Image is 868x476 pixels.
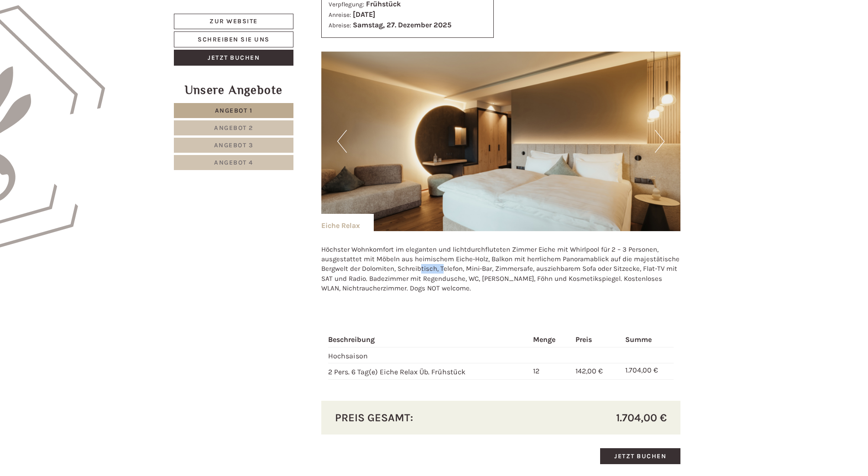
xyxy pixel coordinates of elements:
[328,347,530,363] td: Hochsaison
[328,333,530,347] th: Beschreibung
[655,130,664,153] button: Next
[329,22,351,29] small: Abreise:
[214,159,253,166] span: Angebot 4
[214,124,253,132] span: Angebot 2
[328,363,530,380] td: 2 Pers. 6 Tag(e) Eiche Relax Üb. Frühstück
[572,333,622,347] th: Preis
[622,333,674,347] th: Summe
[600,448,680,464] a: Jetzt buchen
[174,14,293,29] a: Zur Website
[353,10,375,19] b: [DATE]
[174,50,293,66] a: Jetzt buchen
[7,25,153,52] div: Guten Tag, wie können wir Ihnen helfen?
[214,141,254,149] span: Angebot 3
[321,52,681,231] img: image
[353,21,451,29] b: Samstag, 27. Dezember 2025
[328,410,501,425] div: Preis gesamt:
[529,333,572,347] th: Menge
[337,130,347,153] button: Previous
[321,214,374,231] div: Eiche Relax
[215,107,253,114] span: Angebot 1
[529,363,572,380] td: 12
[174,31,293,47] a: Schreiben Sie uns
[14,44,148,51] small: 07:21
[14,26,148,34] div: Hotel B&B Feldmessner
[616,410,667,425] span: 1.704,00 €
[329,11,351,18] small: Anreise:
[622,363,674,380] td: 1.704,00 €
[321,245,681,294] p: Höchster Wohnkomfort im eleganten und lichtdurchfluteten Zimmer Eiche mit Whirlpool für 2 – 3 Per...
[301,240,359,256] button: Senden
[329,1,364,8] small: Verpflegung:
[174,82,293,98] div: Unsere Angebote
[160,7,199,22] div: Montag
[575,367,603,375] span: 142,00 €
